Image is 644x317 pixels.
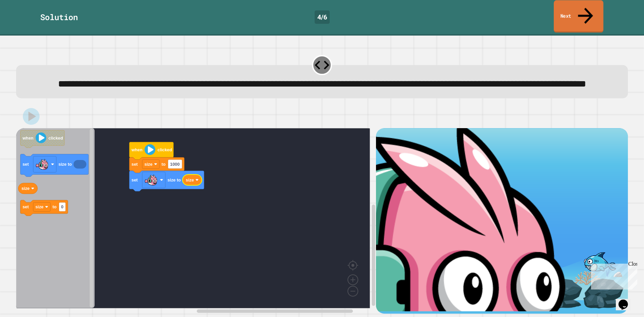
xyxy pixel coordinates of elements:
text: 0 [61,205,63,210]
div: Blockly Workspace [16,128,376,314]
iframe: chat widget [616,290,637,310]
text: set [131,162,138,167]
div: 4 / 6 [315,10,330,24]
text: clicked [157,147,172,152]
text: set [22,162,29,167]
div: Chat with us now!Close [3,3,46,43]
text: size [36,205,44,210]
text: when [22,136,34,141]
text: 1000 [170,162,179,167]
a: Next [554,0,603,33]
text: size [21,186,30,191]
iframe: chat widget [588,261,637,289]
text: size [144,162,152,167]
div: Solution [40,11,78,23]
text: size to [58,162,72,167]
text: set [22,205,29,210]
text: clicked [49,136,63,141]
text: size [186,177,194,182]
text: to [53,205,57,210]
text: set [131,177,138,182]
text: to [162,162,166,167]
text: when [131,147,143,152]
text: size to [167,177,181,182]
